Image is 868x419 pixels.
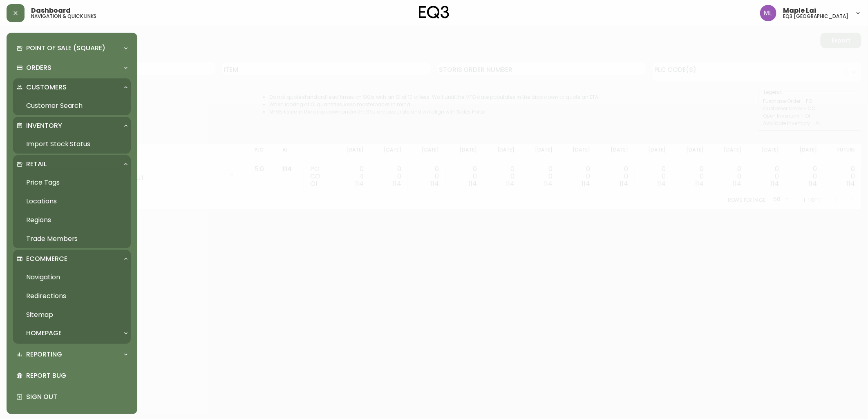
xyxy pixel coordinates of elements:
p: Inventory [26,121,62,130]
div: Ecommerce [13,250,131,268]
div: Retail [13,155,131,173]
div: Reporting [13,345,131,363]
p: Homepage [26,329,62,338]
p: Customers [26,83,67,92]
p: Reporting [26,350,62,359]
a: Price Tags [13,173,131,192]
p: Ecommerce [26,254,67,263]
span: Dashboard [31,7,71,14]
p: Retail [26,160,47,169]
div: Report Bug [13,365,131,386]
p: Orders [26,63,51,72]
img: 61e28cffcf8cc9f4e300d877dd684943 [760,5,776,21]
p: Point of Sale (Square) [26,44,105,53]
a: Customer Search [13,96,131,115]
p: Sign Out [26,392,128,401]
div: Sign Out [13,386,131,408]
a: Redirections [13,287,131,305]
a: Import Stock Status [13,135,131,154]
a: Trade Members [13,230,131,248]
div: Orders [13,59,131,77]
h5: eq3 [GEOGRAPHIC_DATA] [783,14,848,19]
div: Homepage [13,324,131,342]
a: Regions [13,211,131,230]
p: Report Bug [26,371,128,380]
h5: navigation & quick links [31,14,96,19]
span: Maple Lai [783,7,816,14]
img: logo [419,6,449,19]
div: Point of Sale (Square) [13,39,131,57]
div: Customers [13,78,131,96]
div: Inventory [13,117,131,135]
a: Navigation [13,268,131,287]
a: Locations [13,192,131,211]
a: Sitemap [13,305,131,324]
